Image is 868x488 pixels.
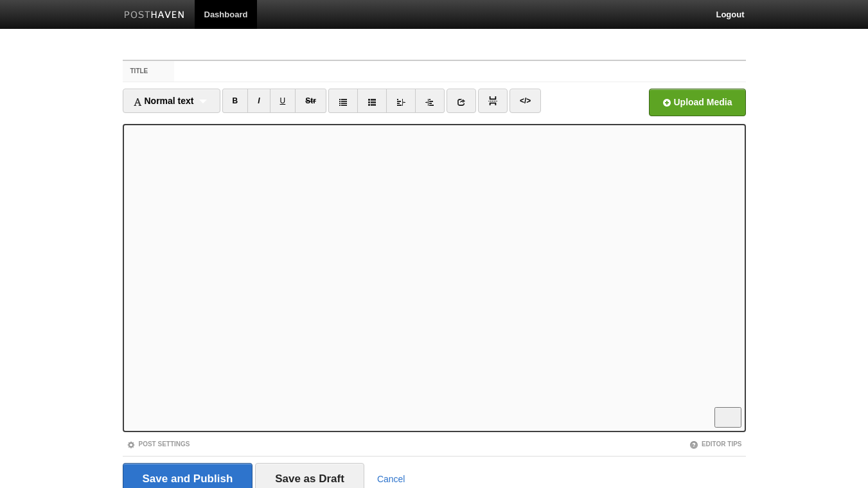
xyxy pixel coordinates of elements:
span: Normal text [133,96,194,106]
a: </> [509,89,541,113]
a: Post Settings [127,440,190,448]
img: pagebreak-icon.png [488,96,497,105]
a: I [247,89,270,113]
img: Posthaven-bar [124,11,185,21]
a: Str [295,89,326,113]
a: Editor Tips [689,440,742,448]
del: Str [305,96,316,105]
label: Title [123,61,175,82]
a: Cancel [377,474,405,484]
a: U [270,89,296,113]
a: B [222,89,249,113]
